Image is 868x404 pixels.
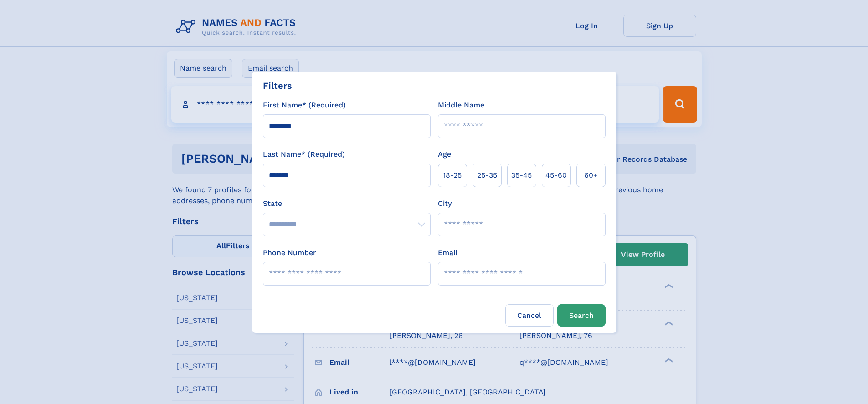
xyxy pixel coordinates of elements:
[545,170,567,181] span: 45‑60
[438,149,451,160] label: Age
[557,304,606,327] button: Search
[263,79,292,92] div: Filters
[263,198,431,209] label: State
[505,304,554,327] label: Cancel
[263,149,345,160] label: Last Name* (Required)
[477,170,497,181] span: 25‑35
[263,247,316,258] label: Phone Number
[438,100,484,111] label: Middle Name
[438,198,452,209] label: City
[443,170,462,181] span: 18‑25
[584,170,598,181] span: 60+
[511,170,532,181] span: 35‑45
[438,247,457,258] label: Email
[263,100,346,111] label: First Name* (Required)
